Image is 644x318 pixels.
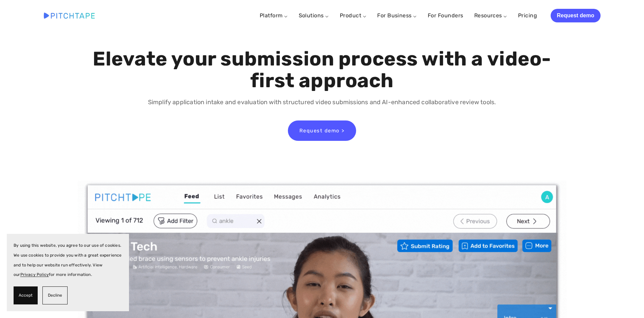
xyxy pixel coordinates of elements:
[377,12,417,19] a: For Business ⌵
[14,286,38,304] button: Accept
[44,13,95,18] img: Pitchtape | Video Submission Management Software
[91,97,553,107] p: Simplify application intake and evaluation with structured video submissions and AI-enhanced coll...
[7,234,129,311] section: Cookie banner
[340,12,366,19] a: Product ⌵
[14,241,122,280] p: By using this website, you agree to our use of cookies. We use cookies to provide you with a grea...
[48,291,62,300] span: Decline
[288,120,356,141] a: Request demo >
[20,272,49,277] a: Privacy Policy
[428,10,463,22] a: For Founders
[518,10,537,22] a: Pricing
[551,9,600,22] a: Request demo
[474,12,507,19] a: Resources ⌵
[19,291,33,300] span: Accept
[42,286,68,304] button: Decline
[91,48,553,92] h1: Elevate your submission process with a video-first approach
[299,12,329,19] a: Solutions ⌵
[260,12,288,19] a: Platform ⌵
